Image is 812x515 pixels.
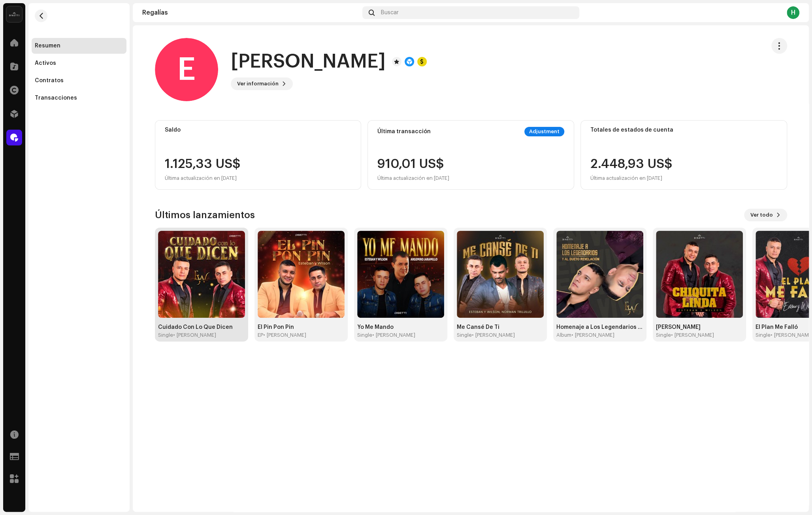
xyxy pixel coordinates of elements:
div: EP [258,332,263,338]
div: Single [158,332,173,338]
img: e5685716-6fff-4f7c-aeef-263c3c6cb359 [357,231,444,318]
div: • [PERSON_NAME] [263,332,306,338]
div: • [PERSON_NAME] [472,332,515,338]
re-o-card-value: Saldo [155,120,362,190]
re-o-card-value: Totales de estados de cuenta [580,120,787,190]
img: 308e43fe-6b15-4421-93a1-d98a28577537 [258,231,345,318]
div: Single [457,332,472,338]
div: • [PERSON_NAME] [173,332,216,338]
span: Ver todo [750,207,773,223]
div: H [787,6,799,19]
div: Album [556,332,571,338]
div: Resumen [35,43,60,49]
div: E [155,38,218,101]
div: Single [656,332,671,338]
re-m-nav-item: Resumen [32,38,126,54]
img: 3f761bf7-b904-42fe-bcbb-ae76fed81c2d [556,231,643,318]
div: • [PERSON_NAME] [671,332,714,338]
div: Adjustment [524,127,564,136]
re-m-nav-item: Activos [32,55,126,71]
div: Última actualización en [DATE] [377,174,449,183]
div: [PERSON_NAME] [656,324,743,330]
div: Última actualización en [DATE] [590,174,673,183]
div: El Pin Pon Pin [258,324,345,330]
div: • [PERSON_NAME] [571,332,614,338]
h1: [PERSON_NAME] [231,49,386,74]
span: Ver información [237,76,279,92]
h3: Últimos lanzamientos [155,209,255,221]
div: Cuidado Con Lo Que Dicen [158,324,245,330]
div: Activos [35,60,56,66]
div: Saldo [165,127,352,133]
img: 02a7c2d3-3c89-4098-b12f-2ff2945c95ee [6,6,22,22]
img: b3a3eaac-faa5-4a64-9ad8-d7403800e7cf [158,231,245,318]
div: Yo Me Mando [357,324,444,330]
div: Última transacción [377,128,431,135]
re-m-nav-item: Contratos [32,73,126,89]
button: Ver todo [744,209,787,221]
button: Ver información [231,77,293,90]
div: Single [357,332,372,338]
re-m-nav-item: Transacciones [32,90,126,106]
span: Buscar [381,9,399,16]
div: Me Cansé De Ti [457,324,544,330]
div: Regalías [142,9,359,16]
img: 6bdab28f-fe4a-489a-8a71-d56ca9584162 [656,231,743,318]
div: Contratos [35,77,64,84]
div: Totales de estados de cuenta [590,127,777,133]
img: 5274c74d-6431-4ae2-81d3-dd23fe2b5f55 [457,231,544,318]
div: Single [755,332,771,338]
div: Última actualización en [DATE] [165,174,241,183]
div: Transacciones [35,95,77,101]
div: • [PERSON_NAME] [372,332,415,338]
div: Homenaje a Los Legendarios y Al Dueto Revelación [556,324,643,330]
